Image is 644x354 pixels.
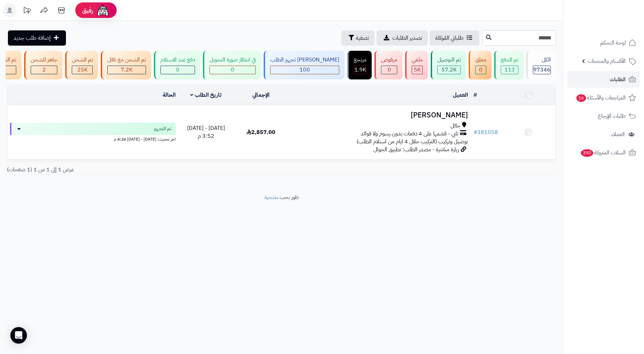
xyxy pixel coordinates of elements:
span: 5K [414,66,421,74]
a: طلبات الإرجاع [567,108,640,124]
a: تم الشحن مع ناقل 7.2K [99,51,153,79]
span: تابي - قسّمها على 4 دفعات بدون رسوم ولا فوائد [361,130,458,138]
a: معلق 0 [467,51,493,79]
div: 0 [381,66,397,74]
span: 0 [479,66,482,74]
span: تصدير الطلبات [392,34,422,42]
div: مرتجع [354,56,367,64]
a: الكل97346 [525,51,557,79]
span: الأقسام والمنتجات [588,56,626,66]
div: دفع عند الاستلام [160,56,195,64]
span: [DATE] - [DATE] 3:52 م [187,124,225,140]
a: [PERSON_NAME] تجهيز الطلب 100 [262,51,346,79]
div: 57199 [438,66,460,74]
span: الطلبات [610,75,626,84]
div: 0 [476,66,486,74]
a: #381058 [474,128,498,136]
img: ai-face.png [96,3,110,17]
a: لوحة التحكم [567,35,640,51]
div: تم الشحن مع ناقل [107,56,146,64]
div: اخر تحديث: [DATE] - [DATE] 8:28 م [10,135,176,142]
span: 1.9K [354,66,366,74]
a: المراجعات والأسئلة16 [567,89,640,106]
span: المراجعات والأسئلة [576,93,626,103]
span: 113 [505,66,515,74]
a: إضافة طلب جديد [8,30,66,46]
span: 0 [176,66,179,74]
span: تم التجهيز [154,125,172,132]
a: تاريخ الطلب [190,91,222,99]
a: ملغي 5K [404,51,429,79]
span: العملاء [611,130,625,139]
a: تم الشحن 25K [64,51,99,79]
img: logo-2.png [597,18,637,33]
h3: [PERSON_NAME] [291,111,468,119]
a: دفع عند الاستلام 0 [153,51,202,79]
span: طلباتي المُوكلة [435,34,464,42]
a: جاهز للشحن 2 [23,51,64,79]
a: متجرة [264,193,277,201]
span: تصفية [356,34,369,42]
span: # [474,128,477,136]
span: 16 [576,94,586,102]
a: السلات المتروكة390 [567,144,640,161]
a: الحالة [163,91,176,99]
a: تحديثات المنصة [18,3,36,19]
div: [PERSON_NAME] تجهيز الطلب [270,56,339,64]
a: العميل [453,91,468,99]
span: 0 [231,66,234,74]
span: زيارة مباشرة - مصدر الطلب: تطبيق الجوال [373,145,459,154]
div: 0 [161,66,195,74]
a: تم التوصيل 57.2K [429,51,467,79]
span: لوحة التحكم [600,38,626,48]
div: تم الشحن [72,56,93,64]
span: إضافة طلب جديد [13,34,51,42]
span: طلبات الإرجاع [598,111,626,121]
div: 100 [271,66,339,74]
a: الإجمالي [252,91,270,99]
div: في انتظار صورة التحويل [209,56,256,64]
span: 57.2K [441,66,457,74]
div: Open Intercom Messenger [10,327,27,344]
div: ملغي [412,56,423,64]
span: 25K [77,66,88,74]
span: حائل [450,122,460,130]
div: 2 [31,66,57,74]
a: تم الدفع 113 [493,51,525,79]
a: مرفوض 0 [373,51,404,79]
div: 1855 [354,66,366,74]
div: تم التوصيل [437,56,461,64]
div: 24989 [72,66,92,74]
div: عرض 1 إلى 1 من 1 (1 صفحات) [2,166,282,174]
div: 7222 [108,66,146,74]
div: معلق [475,56,486,64]
button: تصفية [341,30,374,46]
div: تم الدفع [501,56,518,64]
span: السلات المتروكة [580,148,626,157]
a: في انتظار صورة التحويل 0 [202,51,262,79]
span: 7.2K [121,66,133,74]
span: 2 [42,66,46,74]
div: 113 [501,66,518,74]
a: طلباتي المُوكلة [430,30,479,46]
div: الكل [533,56,551,64]
div: جاهز للشحن [31,56,57,64]
a: الطلبات [567,71,640,88]
span: 0 [388,66,391,74]
span: 2,857.00 [246,128,275,136]
span: رفيق [82,6,93,15]
div: 5009 [412,66,422,74]
span: 390 [581,149,593,157]
div: مرفوض [381,56,397,64]
span: 100 [300,66,310,74]
div: 0 [210,66,255,74]
a: # [474,91,477,99]
a: تصدير الطلبات [377,30,428,46]
span: 97346 [533,66,550,74]
a: العملاء [567,126,640,143]
a: مرتجع 1.9K [346,51,373,79]
span: توصيل وتركيب (التركيب خلال 4 ايام من استلام الطلب) [357,137,468,146]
